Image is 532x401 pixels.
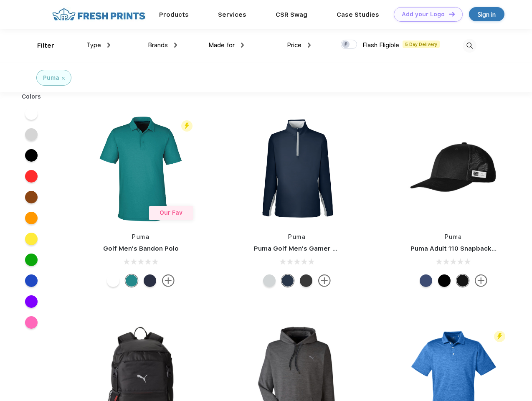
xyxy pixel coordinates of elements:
[43,74,59,82] div: Puma
[107,43,110,48] img: dropdown.png
[107,274,119,287] div: Bright White
[50,7,148,22] img: fo%20logo%202.webp
[287,41,301,49] span: Price
[160,209,182,216] span: Our Fav
[62,77,65,80] img: filter_cancel.svg
[254,245,386,252] a: Puma Golf Men's Gamer Golf Quarter-Zip
[85,113,196,224] img: func=resize&h=266
[281,274,294,287] div: Navy Blazer
[37,41,54,51] div: Filter
[456,274,469,287] div: Pma Blk with Pma Blk
[469,7,504,21] a: Sign in
[208,41,235,49] span: Made for
[362,41,399,49] span: Flash Eligible
[159,11,189,18] a: Products
[144,274,156,287] div: Navy Blazer
[300,274,312,287] div: Puma Black
[398,113,509,224] img: func=resize&h=266
[86,41,101,49] span: Type
[103,245,179,252] a: Golf Men's Bandon Polo
[318,274,331,287] img: more.svg
[263,274,276,287] div: High Rise
[162,274,175,287] img: more.svg
[276,11,307,18] a: CSR Swag
[125,274,138,287] div: Green Lagoon
[403,41,440,48] span: 5 Day Delivery
[478,10,496,19] div: Sign in
[463,39,476,53] img: desktop_search.svg
[475,274,487,287] img: more.svg
[218,11,246,18] a: Services
[402,11,445,18] div: Add your Logo
[132,233,149,240] a: Puma
[241,43,244,48] img: dropdown.png
[445,233,462,240] a: Puma
[438,274,451,287] div: Pma Blk Pma Blk
[420,274,432,287] div: Peacoat Qut Shd
[174,43,177,48] img: dropdown.png
[148,41,168,49] span: Brands
[15,92,48,101] div: Colors
[308,43,311,48] img: dropdown.png
[288,233,306,240] a: Puma
[494,331,505,342] img: flash_active_toggle.svg
[241,113,352,224] img: func=resize&h=266
[449,12,455,16] img: DT
[181,120,193,132] img: flash_active_toggle.svg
